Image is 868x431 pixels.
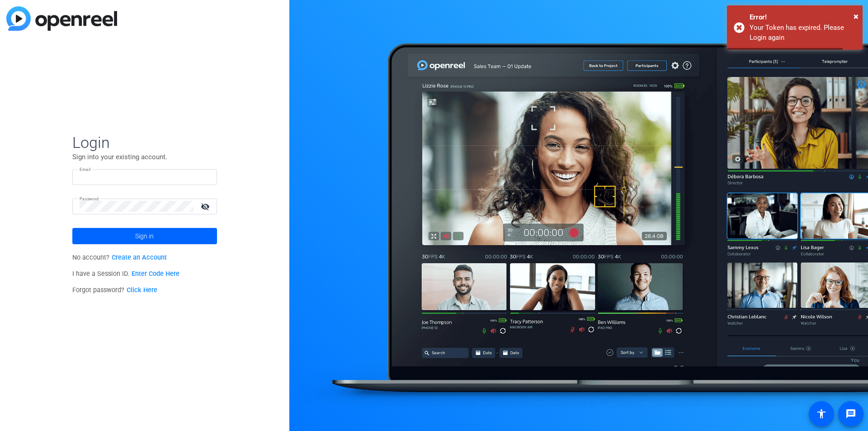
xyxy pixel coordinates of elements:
[72,270,179,278] span: I have a Session ID.
[112,254,167,261] a: Create an Account
[750,23,856,43] div: Your Token has expired. Please Login again
[72,133,217,152] span: Login
[845,408,856,419] mat-icon: message
[72,286,157,294] span: Forgot password?
[195,200,217,213] mat-icon: visibility_off
[854,9,859,23] button: Close
[72,152,217,162] p: Sign into your existing account.
[80,167,91,172] mat-label: Email
[135,225,154,247] span: Sign in
[80,171,210,182] input: Enter Email Address
[127,286,157,294] a: Click Here
[750,12,856,23] div: Error!
[816,408,827,419] mat-icon: accessibility
[6,6,117,31] img: blue-gradient.svg
[72,254,167,261] span: No account?
[72,228,217,244] button: Sign in
[80,196,99,201] mat-label: Password
[132,270,179,278] a: Enter Code Here
[854,11,859,22] span: ×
